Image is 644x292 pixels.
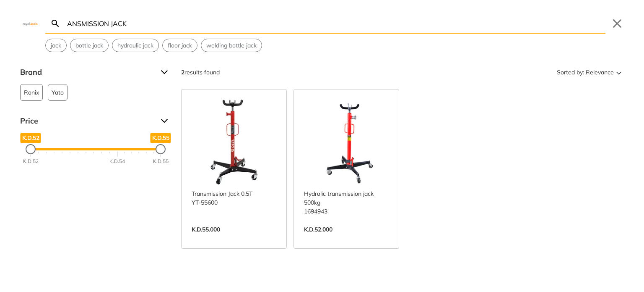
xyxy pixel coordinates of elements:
[109,158,125,165] div: K.D.54
[206,41,257,50] span: welding bottle jack
[50,18,60,29] svg: Search
[46,39,66,52] button: Select suggestion: jack
[181,66,220,79] div: results found
[181,68,184,76] strong: 2
[26,144,36,154] div: Minimum Price
[65,13,605,33] input: Search…
[70,39,109,52] div: Suggestion: bottle jack
[23,158,39,165] div: K.D.52
[45,39,67,52] div: Suggestion: jack
[20,21,40,25] img: Close
[75,41,103,50] span: bottle jack
[20,66,154,79] span: Brand
[52,84,64,100] span: Yato
[112,39,158,52] button: Select suggestion: hydraulic jack
[201,39,262,52] div: Suggestion: welding bottle jack
[162,39,197,52] div: Suggestion: floor jack
[117,41,153,50] span: hydraulic jack
[153,158,169,165] div: K.D.55
[70,39,108,52] button: Select suggestion: bottle jack
[48,84,68,101] button: Yato
[112,39,159,52] div: Suggestion: hydraulic jack
[51,41,61,50] span: jack
[610,17,624,30] button: Close
[20,114,154,128] span: Price
[24,84,39,100] span: Ronix
[614,67,624,77] svg: Sort
[156,144,166,154] div: Maximum Price
[201,39,262,52] button: Select suggestion: welding bottle jack
[555,66,624,79] button: Sorted by:Relevance Sort
[20,84,43,101] button: Ronix
[163,39,197,52] button: Select suggestion: floor jack
[586,66,614,79] span: Relevance
[168,41,192,50] span: floor jack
